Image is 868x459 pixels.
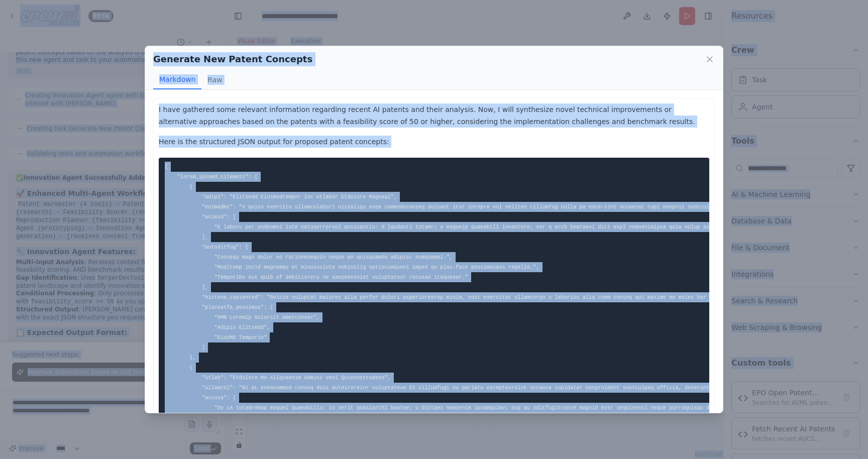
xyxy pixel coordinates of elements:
[153,70,201,89] button: Markdown
[159,103,709,128] p: I have gathered some relevant information regarding recent AI patents and their analysis. Now, I ...
[201,70,228,89] button: Raw
[159,136,709,148] p: Here is the structured JSON output for proposed patent concepts:
[153,52,312,66] h2: Generate New Patent Concepts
